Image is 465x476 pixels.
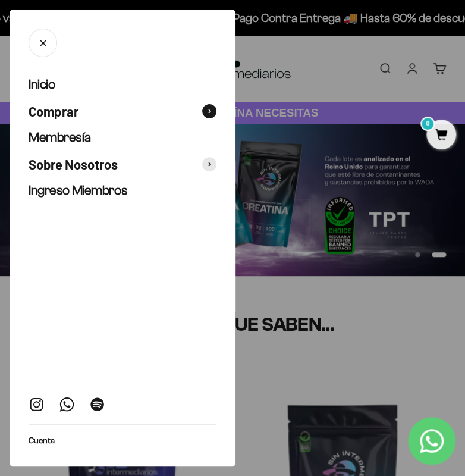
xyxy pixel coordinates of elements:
a: Síguenos en Spotify [89,396,105,412]
a: Membresía [29,129,216,146]
span: Sobre Nosotros [29,156,118,173]
a: Ingreso Miembros [29,182,216,199]
button: Cerrar [29,29,57,57]
span: Ingreso Miembros [29,183,127,198]
a: Síguenos en WhatsApp [59,396,75,412]
button: Sobre Nosotros [29,156,216,173]
span: Comprar [29,103,78,120]
a: Inicio [29,76,216,93]
button: Comprar [29,103,216,120]
a: Síguenos en Instagram [29,396,45,412]
a: Cuenta [29,434,55,447]
span: Inicio [29,77,55,92]
mark: 0 [420,117,435,131]
span: Membresía [29,130,90,145]
a: 0 [426,129,456,142]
